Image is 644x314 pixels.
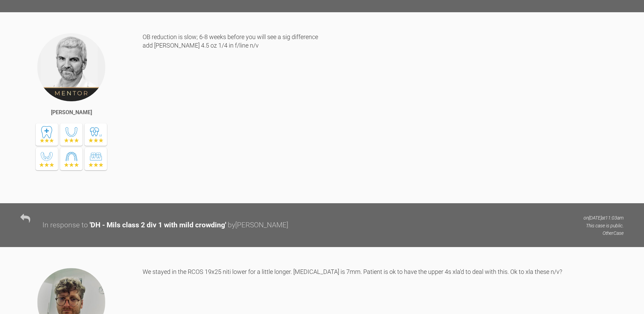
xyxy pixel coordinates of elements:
[584,214,624,222] p: on [DATE] at 11:03am
[584,222,624,229] p: This case is public.
[37,33,106,102] img: Ross Hobson
[584,229,624,237] p: Other Case
[143,267,624,313] div: We stayed in the RCOS 19x25 niti lower for a little longer. [MEDICAL_DATA] is 7mm. Patient is ok ...
[90,220,226,231] div: ' DH - Mils class 2 div 1 with mild crowding '
[51,108,92,117] div: [PERSON_NAME]
[143,33,624,193] div: OB reduction is slow; 6-8 weeks before you will see a sig difference add [PERSON_NAME] 4.5 oz 1/4...
[228,220,288,231] div: by [PERSON_NAME]
[42,220,88,231] div: In response to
